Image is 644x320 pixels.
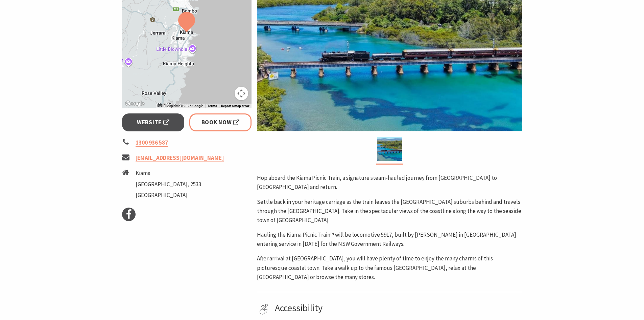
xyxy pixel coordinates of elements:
[166,104,203,108] span: Map data ©2025 Google
[201,118,240,127] span: Book Now
[124,100,146,108] img: Google
[377,137,402,161] img: Kiama Picnic Train
[235,87,248,100] button: Map camera controls
[207,104,217,108] a: Terms (opens in new tab)
[275,302,520,314] h4: Accessibility
[257,197,522,225] p: Settle back in your heritage carriage as the train leaves the [GEOGRAPHIC_DATA] suburbs behind an...
[221,104,249,108] a: Report a map error
[124,100,146,108] a: Open this area in Google Maps (opens a new window)
[257,173,522,192] p: Hop aboard the Kiama Picnic Train, a signature steam-hauled journey from [GEOGRAPHIC_DATA] to [GE...
[189,113,252,131] a: Book Now
[136,139,168,147] a: 1300 936 587
[257,254,522,282] p: After arrival at [GEOGRAPHIC_DATA], you will have plenty of time to enjoy the many charms of this...
[122,113,185,131] a: Website
[136,180,201,189] li: [GEOGRAPHIC_DATA], 2533
[136,169,201,178] li: Kiama
[136,191,201,200] li: [GEOGRAPHIC_DATA]
[136,154,224,162] a: [EMAIL_ADDRESS][DOMAIN_NAME]
[137,118,169,127] span: Website
[257,230,522,249] p: Hauling the Kiama Picnic Train™ will be locomotive 5917, built by [PERSON_NAME] in [GEOGRAPHIC_DA...
[158,104,162,108] button: Keyboard shortcuts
